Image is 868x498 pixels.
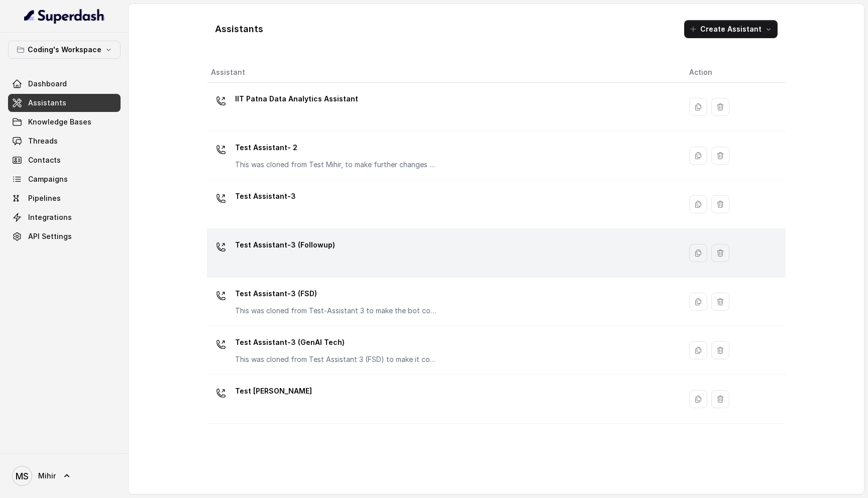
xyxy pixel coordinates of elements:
[207,62,681,83] th: Assistant
[235,188,296,204] p: Test Assistant-3
[38,471,56,481] span: Mihir
[28,231,72,241] span: API Settings
[235,306,436,316] p: This was cloned from Test-Assistant 3 to make the bot compatible for FSD
[28,44,101,56] p: Coding's Workspace
[8,94,121,112] a: Assistants
[8,189,121,207] a: Pipelines
[235,334,436,350] p: Test Assistant-3 (GenAI Tech)
[684,20,778,38] button: Create Assistant
[235,286,436,302] p: Test Assistant-3 (FSD)
[8,462,121,490] a: Mihir
[28,193,61,203] span: Pipelines
[28,79,67,89] span: Dashboard
[28,212,72,222] span: Integrations
[16,471,29,481] text: MS
[24,8,105,24] img: light.svg
[8,41,121,59] button: Coding's Workspace
[8,227,121,245] a: API Settings
[28,155,61,165] span: Contacts
[28,117,91,127] span: Knowledge Bases
[235,160,436,170] p: This was cloned from Test Mihir, to make further changes as discussed with the Superdash team.
[8,170,121,188] a: Campaigns
[235,354,436,364] p: This was cloned from Test Assistant 3 (FSD) to make it compatible with the Gen AI tech course
[235,91,358,107] p: IIT Patna Data Analytics Assistant
[681,62,786,83] th: Action
[8,113,121,131] a: Knowledge Bases
[8,151,121,169] a: Contacts
[8,75,121,93] a: Dashboard
[215,21,263,37] h1: Assistants
[8,208,121,226] a: Integrations
[28,98,66,108] span: Assistants
[235,383,312,399] p: Test [PERSON_NAME]
[235,140,436,156] p: Test Assistant- 2
[8,132,121,150] a: Threads
[235,237,335,253] p: Test Assistant-3 (Followup)
[28,174,68,184] span: Campaigns
[28,136,58,146] span: Threads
